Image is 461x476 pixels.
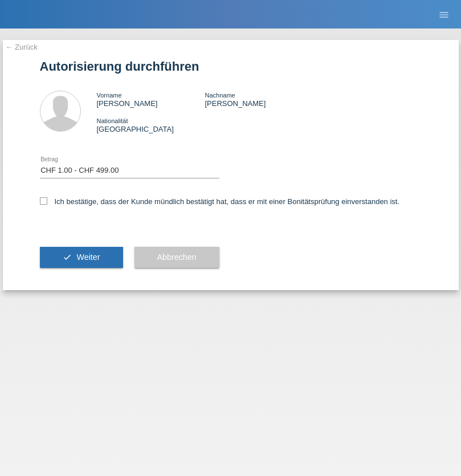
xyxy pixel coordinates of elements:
[40,197,400,206] label: Ich bestätige, dass der Kunde mündlich bestätigt hat, dass er mit einer Bonitätsprüfung einversta...
[134,247,219,268] button: Abbrechen
[63,253,72,262] i: check
[433,11,455,18] a: menu
[438,9,450,21] i: menu
[205,92,235,99] span: Nachname
[97,116,205,133] div: [GEOGRAPHIC_DATA]
[157,253,197,262] span: Abbrechen
[40,59,422,74] h1: Autorisierung durchführen
[40,247,123,268] button: check Weiter
[6,43,38,51] a: ← Zurück
[97,91,205,108] div: [PERSON_NAME]
[76,253,100,262] span: Weiter
[97,92,122,99] span: Vorname
[205,91,313,108] div: [PERSON_NAME]
[97,117,128,124] span: Nationalität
